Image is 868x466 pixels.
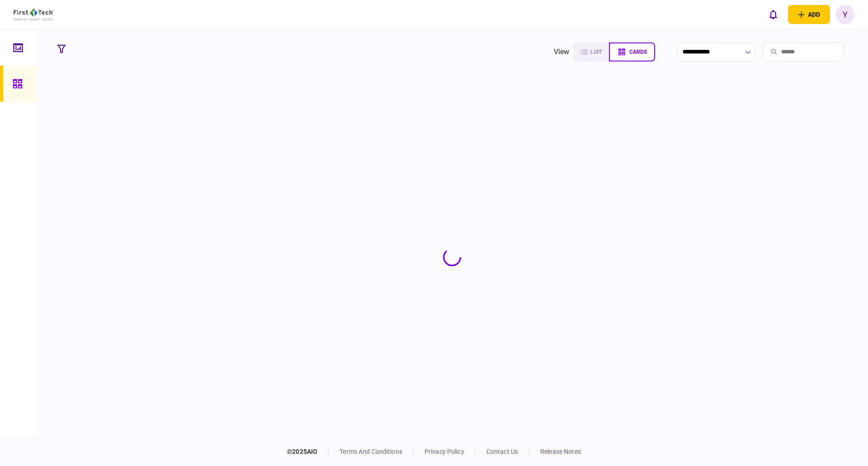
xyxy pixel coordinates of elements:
a: privacy policy [425,448,464,455]
button: list [573,42,609,61]
button: open adding identity options [788,5,830,24]
a: terms and conditions [340,448,402,455]
button: Y [835,5,854,24]
div: view [554,47,570,57]
span: cards [629,49,647,55]
div: © 2025 AIO [287,447,329,457]
a: contact us [486,448,518,455]
button: open notifications list [764,5,783,24]
img: client company logo [14,9,54,20]
span: list [590,49,602,55]
button: cards [609,42,655,61]
a: release notes [540,448,581,455]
